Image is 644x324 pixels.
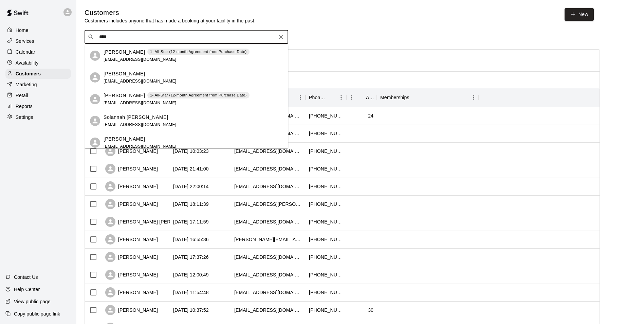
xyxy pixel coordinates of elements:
div: Phone Number [306,88,346,107]
div: +16025658858 [309,183,343,190]
div: courtney.mabee1@gmail.com [234,236,302,243]
div: [PERSON_NAME] [105,305,158,315]
a: Customers [5,69,71,79]
div: 2025-08-17 17:37:26 [173,254,209,260]
a: Retail [5,90,71,101]
p: Marketing [16,81,37,88]
div: [PERSON_NAME] [PERSON_NAME] [105,217,199,227]
button: Menu [295,92,306,103]
p: Contact Us [14,274,38,281]
p: Customers [16,70,41,77]
div: 2025-08-18 16:55:36 [173,236,209,243]
div: Phone Number [309,88,327,107]
div: [PERSON_NAME] [105,287,158,298]
div: Memberships [380,88,409,107]
a: Settings [5,112,71,122]
button: Sort [327,93,336,102]
div: +17657301538 [309,130,343,137]
div: 2025-08-19 21:41:00 [173,165,209,172]
div: 30 [368,307,373,313]
div: Search customers by name or email [85,30,288,44]
div: +19098563750 [309,289,343,296]
div: Adam Solak [90,94,100,104]
p: Home [16,27,29,34]
div: [PERSON_NAME] [105,181,158,192]
button: Menu [336,92,346,103]
div: Email [231,88,306,107]
div: Alaina Moeser [90,138,100,148]
p: Calendar [16,49,35,55]
div: ashbullock86@gmail.com [234,148,302,155]
div: 2025-08-18 18:11:39 [173,201,209,208]
p: Settings [16,114,33,121]
div: [PERSON_NAME] [105,270,158,280]
button: Menu [468,92,479,103]
button: Clear [276,32,286,42]
div: Brad Solak [90,51,100,61]
h5: Customers [85,8,256,17]
p: View public page [14,298,51,305]
div: lanye_west@yahoo.com [234,307,302,313]
div: [PERSON_NAME] [105,252,158,262]
a: Availability [5,58,71,68]
span: [EMAIL_ADDRESS][DOMAIN_NAME] [104,122,177,127]
div: +17078676288 [309,218,343,225]
div: 2025-08-18 17:11:59 [173,218,209,225]
a: Reports [5,101,71,111]
div: +14802532255 [309,112,343,119]
div: 2025-08-18 22:00:14 [173,183,209,190]
div: kayla.hutson@hotmail.com [234,201,302,208]
p: Customers includes anyone that has made a booking at your facility in the past. [85,17,256,24]
a: New [565,8,594,21]
div: 24 [368,112,373,119]
p: [PERSON_NAME] [104,70,145,77]
div: Age [366,88,373,107]
a: Services [5,36,71,46]
div: kirkdlewis@gmail.com [234,165,302,172]
div: Age [346,88,377,107]
div: [PERSON_NAME] [105,146,158,156]
span: [EMAIL_ADDRESS][DOMAIN_NAME] [104,57,177,62]
div: rikkijaeger@gmail.com [234,289,302,296]
div: [PERSON_NAME] [105,164,158,174]
p: [PERSON_NAME] [104,92,145,99]
button: Menu [346,92,356,103]
div: +19372437822 [309,236,343,243]
button: Sort [356,93,366,102]
div: Memberships [377,88,479,107]
div: 2025-08-16 10:37:52 [173,307,209,313]
p: Services [16,38,34,44]
div: 2025-08-17 11:54:48 [173,289,209,296]
div: +14802664537 [309,148,343,155]
a: Marketing [5,79,71,90]
div: csullivan@trucksonlysales.com [234,271,302,278]
a: Calendar [5,47,71,57]
div: +14808188930 [309,165,343,172]
div: +14807469727 [309,307,343,313]
div: +14807474382 [309,201,343,208]
span: [EMAIL_ADDRESS][DOMAIN_NAME] [104,144,177,149]
p: 1- All-Star (12-month Agreement from Purchase Date) [150,92,247,98]
button: Sort [409,93,419,102]
p: Availability [16,59,39,66]
p: [PERSON_NAME] [104,136,145,143]
div: [PERSON_NAME] [105,234,158,245]
div: whi7ney@yahoo.com [234,183,302,190]
p: Help Center [14,286,40,293]
div: elogan1001@gmail.com [234,218,302,225]
div: morganlcovert@gmail.com [234,254,302,260]
p: Retail [16,92,28,99]
div: +16029892140 [309,271,343,278]
div: 2025-08-17 12:00:49 [173,271,209,278]
a: Home [5,25,71,35]
p: 1- All-Star (12-month Agreement from Purchase Date) [150,49,247,55]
